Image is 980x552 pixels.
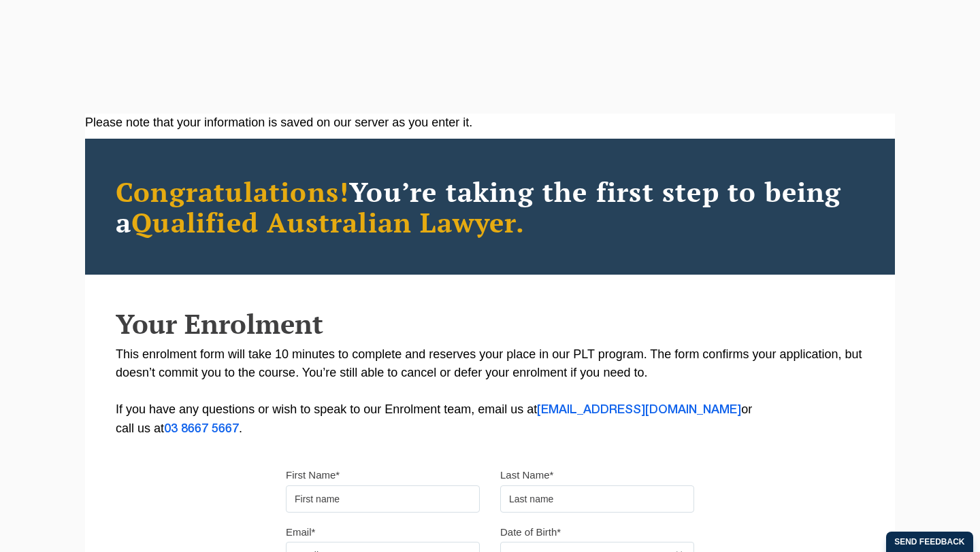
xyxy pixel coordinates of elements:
[286,468,340,482] label: First Name*
[286,525,315,539] label: Email*
[286,485,480,513] input: First name
[131,204,525,240] span: Qualified Australian Lawyer.
[116,176,864,237] h2: You’re taking the first step to being a
[500,468,553,482] label: Last Name*
[116,173,349,209] span: Congratulations!
[116,309,864,339] h2: Your Enrolment
[116,345,864,438] p: This enrolment form will take 10 minutes to complete and reserves your place in our PLT program. ...
[500,525,561,539] label: Date of Birth*
[537,404,741,415] a: [EMAIL_ADDRESS][DOMAIN_NAME]
[85,114,895,132] div: Please note that your information is saved on our server as you enter it.
[164,424,239,434] a: 03 8667 5667
[500,485,694,513] input: Last name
